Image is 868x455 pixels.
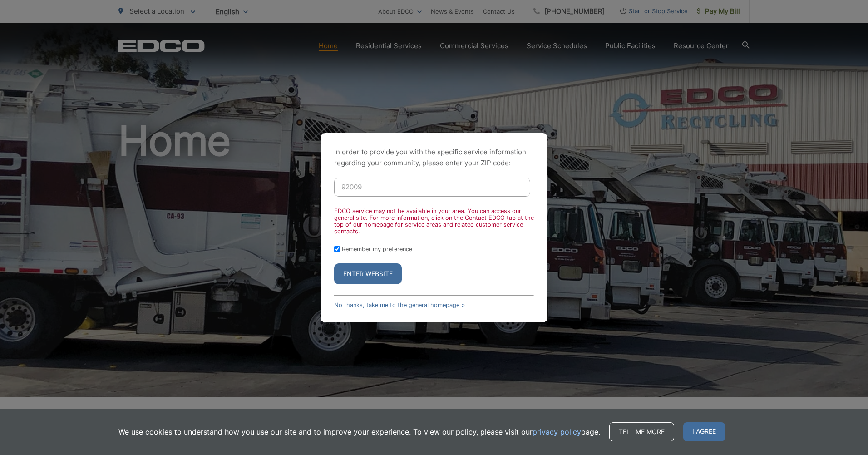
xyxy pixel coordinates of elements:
a: No thanks, take me to the general homepage > [334,302,465,308]
label: Remember my preference [342,246,412,252]
button: Enter Website [334,263,402,284]
input: Enter ZIP Code [334,178,530,197]
p: In order to provide you with the specific service information regarding your community, please en... [334,147,534,168]
a: privacy policy [533,426,581,437]
a: Tell me more [609,422,674,441]
span: I agree [683,422,725,441]
div: EDCO service may not be available in your area. You can access our general site. For more informa... [334,208,534,235]
p: We use cookies to understand how you use our site and to improve your experience. To view our pol... [118,426,600,437]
